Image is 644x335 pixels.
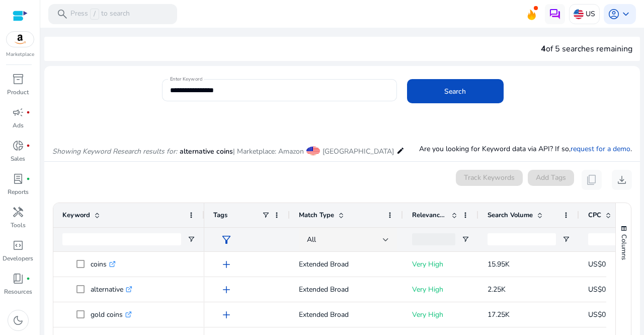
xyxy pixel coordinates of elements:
[323,147,394,156] span: [GEOGRAPHIC_DATA]
[187,235,195,243] button: Open Filter Menu
[4,287,32,296] p: Resources
[412,211,447,220] span: Relevance Score
[90,9,99,20] span: /
[307,235,316,244] span: All
[220,234,232,246] span: filter_alt
[12,106,24,118] span: campaign
[562,235,570,243] button: Open Filter Menu
[91,279,132,300] p: alternative
[6,51,34,58] p: Marketplace
[56,8,68,20] span: search
[488,310,510,319] span: 17.25K
[574,9,584,19] img: us.svg
[12,140,24,152] span: donut_small
[11,154,25,163] p: Sales
[299,211,334,220] span: Match Type
[616,174,628,186] span: download
[220,284,232,296] span: add
[571,144,630,154] a: request for a demo
[91,254,116,275] p: coins
[26,110,30,114] span: fiber_manual_record
[299,304,394,325] p: Extended Broad
[13,121,24,130] p: Ads
[461,235,469,243] button: Open Filter Menu
[12,73,24,85] span: inventory_2
[412,254,469,275] p: Very High
[619,234,628,260] span: Columns
[8,187,29,196] p: Reports
[180,147,233,156] span: alternative coins
[396,145,405,157] mat-icon: edit
[62,233,181,245] input: Keyword Filter Input
[412,304,469,325] p: Very High
[26,277,30,281] span: fiber_manual_record
[213,211,227,220] span: Tags
[170,76,202,83] mat-label: Enter Keyword
[612,170,632,190] button: download
[12,273,24,285] span: book_4
[299,279,394,300] p: Extended Broad
[488,259,510,269] span: 15.95K
[7,88,29,97] p: Product
[488,211,533,220] span: Search Volume
[233,147,304,156] span: | Marketplace: Amazon
[62,211,90,220] span: Keyword
[588,211,601,220] span: CPC
[12,206,24,218] span: handyman
[488,285,506,294] span: 2.25K
[70,9,130,20] p: Press to search
[12,173,24,185] span: lab_profile
[12,314,24,326] span: dark_mode
[488,233,556,245] input: Search Volume Filter Input
[541,43,632,55] div: of 5 searches remaining
[11,221,26,230] p: Tools
[220,258,232,271] span: add
[419,144,632,154] p: Are you looking for Keyword data via API? If so, .
[12,239,24,251] span: code_blocks
[3,254,33,263] p: Developers
[220,309,232,321] span: add
[586,5,595,23] p: US
[620,8,632,20] span: keyboard_arrow_down
[541,43,546,54] span: 4
[26,144,30,148] span: fiber_manual_record
[407,79,504,103] button: Search
[26,177,30,181] span: fiber_manual_record
[299,254,394,275] p: Extended Broad
[412,279,469,300] p: Very High
[608,8,620,20] span: account_circle
[91,304,132,325] p: gold coins
[7,32,34,47] img: amazon.svg
[444,86,466,97] span: Search
[52,147,177,156] i: Showing Keyword Research results for:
